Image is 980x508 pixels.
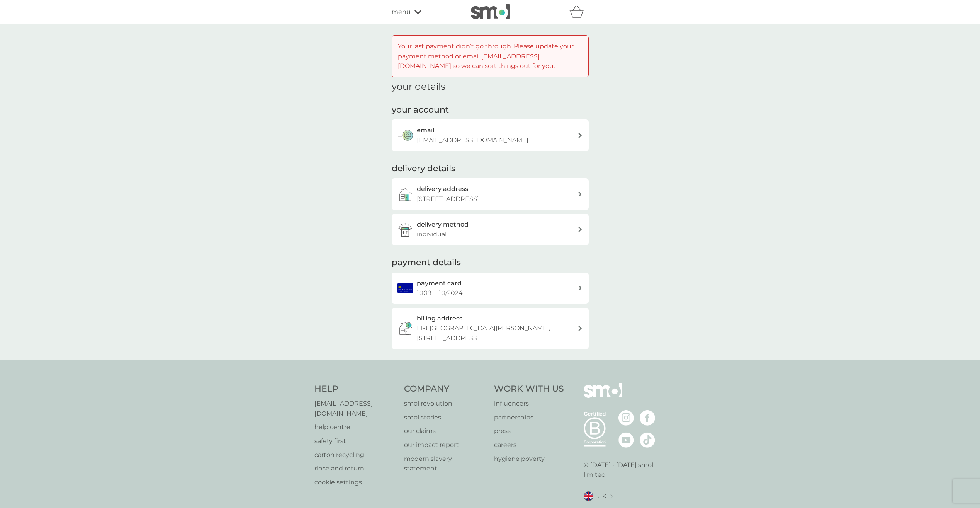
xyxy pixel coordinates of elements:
h3: email [417,125,434,135]
a: partnerships [494,413,564,423]
a: influencers [494,399,564,409]
h3: billing address [417,314,462,324]
img: select a new location [610,494,613,499]
img: UK flag [584,491,593,501]
a: smol stories [404,413,486,423]
a: press [494,426,564,436]
a: cookie settings [314,477,397,488]
a: safety first [314,436,397,446]
h2: payment card [417,278,462,288]
span: 1009 [417,289,431,297]
h2: delivery details [392,163,455,175]
h1: your details [392,81,445,92]
h2: your account [392,104,449,116]
img: visit the smol Tiktok page [640,432,655,448]
a: our impact report [404,440,486,450]
button: email[EMAIL_ADDRESS][DOMAIN_NAME] [392,119,589,151]
h4: Help [314,383,397,395]
h4: Work With Us [494,383,564,395]
p: © [DATE] - [DATE] smol limited [584,460,666,480]
h3: delivery method [417,220,469,230]
div: basket [569,4,589,20]
h3: delivery address [417,184,468,194]
button: billing addressFlat [GEOGRAPHIC_DATA][PERSON_NAME], [STREET_ADDRESS] [392,308,589,349]
h2: payment details [392,257,461,269]
a: hygiene poverty [494,454,564,464]
h4: Company [404,383,486,395]
span: UK [597,491,606,501]
span: Your last payment didn’t go through. Please update your payment method or email [EMAIL_ADDRESS][D... [398,43,574,70]
p: [EMAIL_ADDRESS][DOMAIN_NAME] [417,135,528,145]
a: delivery methodindividual [392,214,589,245]
a: rinse and return [314,464,397,474]
a: our claims [404,426,486,436]
a: modern slavery statement [404,454,486,474]
a: [EMAIL_ADDRESS][DOMAIN_NAME] [314,399,397,418]
img: visit the smol Youtube page [618,432,634,448]
a: payment card1009 10/2024 [392,273,589,304]
span: 10 / 2024 [439,289,462,297]
img: smol [471,4,510,19]
a: careers [494,440,564,450]
a: delivery address[STREET_ADDRESS] [392,178,589,210]
p: Flat [GEOGRAPHIC_DATA][PERSON_NAME], [STREET_ADDRESS] [417,323,577,343]
a: help centre [314,422,397,432]
a: carton recycling [314,450,397,460]
img: visit the smol Instagram page [618,410,634,426]
img: visit the smol Facebook page [640,410,655,426]
img: smol [584,383,622,409]
span: menu [392,7,411,17]
p: [STREET_ADDRESS] [417,194,479,204]
p: individual [417,229,447,239]
a: smol revolution [404,399,486,409]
